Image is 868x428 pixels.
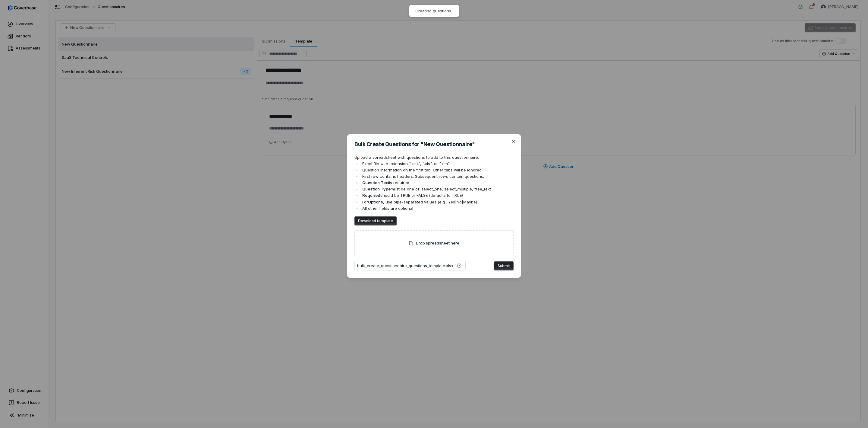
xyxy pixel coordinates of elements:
[361,173,514,180] li: First row contains headers. Subsequent rows contain questions.
[361,161,514,167] li: Excel file with extension ".xlsx", ".xls", or ".xlm"
[361,186,514,192] li: must be one of: select_one, select_multiple, free_text
[361,205,514,212] li: All other fields are optional
[354,216,397,225] button: Download template
[354,142,514,147] h2: Bulk Create Questions for " New Questionnaire "
[361,199,514,205] li: For , use pipe-separated values (e.g., Yes|No|Maybe)
[362,180,389,185] strong: Question Text
[494,261,514,270] button: Submit
[361,180,514,186] li: is required
[354,154,514,161] p: Upload a spreadsheet with questions to add to this questionnaire:
[361,192,514,199] li: should be TRUE or FALSE (defaults to TRUE)
[357,263,453,269] span: bulk_create_questionnaire_questions_template.xlsx
[416,240,459,246] span: Drop spreadsheet here
[368,200,383,204] strong: Options
[362,187,391,191] strong: Question Type
[361,167,514,173] li: Question information on the first tab. Other tabs will be ignored.
[415,8,453,14] div: Creating questions..
[362,193,380,198] strong: Required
